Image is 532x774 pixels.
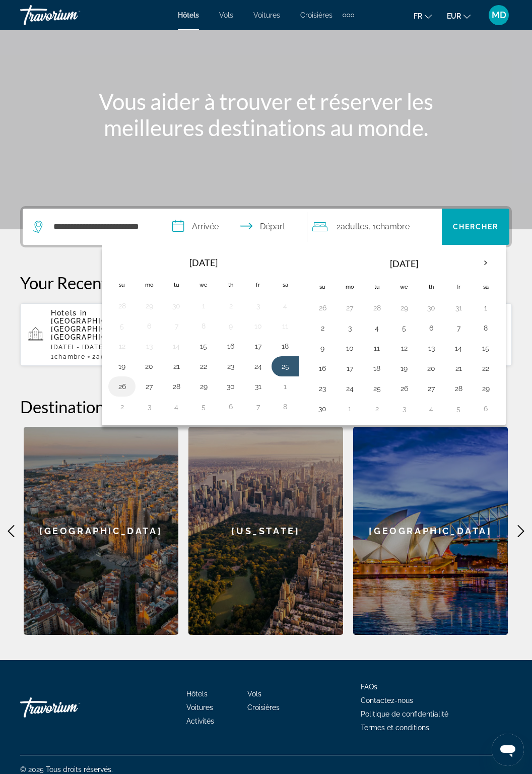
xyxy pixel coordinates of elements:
button: Extra navigation items [343,7,354,23]
button: Day 28 [114,299,130,313]
a: Voitures [186,703,213,712]
span: Activités [186,717,214,725]
button: Day 13 [141,339,157,353]
span: Adultes [341,222,368,231]
button: Day 3 [250,299,266,313]
button: Day 7 [250,400,266,414]
th: [DATE] [336,251,472,276]
button: Day 19 [114,359,130,373]
a: Voitures [253,11,280,19]
a: Sydney[GEOGRAPHIC_DATA] [353,427,508,635]
a: Vols [219,11,233,19]
div: [GEOGRAPHIC_DATA] [24,427,178,635]
a: Croisières [247,703,280,712]
button: Day 30 [423,301,439,315]
button: Day 21 [168,359,184,373]
span: [GEOGRAPHIC_DATA], [GEOGRAPHIC_DATA], [GEOGRAPHIC_DATA] (DXB) [51,317,161,341]
div: [US_STATE] [188,427,343,635]
h2: Destinations en vedette [20,397,512,417]
button: Day 3 [141,400,157,414]
a: Go Home [20,692,121,723]
button: Day 4 [423,402,439,416]
button: Day 2 [314,321,330,335]
button: Day 29 [195,379,212,394]
span: FAQs [361,683,377,691]
span: Chercher [453,223,499,231]
button: Day 29 [478,381,494,396]
button: Day 2 [369,402,385,416]
button: Day 30 [223,379,239,394]
div: Search widget [23,209,509,245]
button: Day 8 [195,319,212,333]
button: Day 1 [342,402,358,416]
button: Day 5 [195,400,212,414]
button: Day 31 [250,379,266,394]
button: Day 22 [478,361,494,375]
button: Day 25 [277,359,293,373]
span: Politique de confidentialité [361,710,448,718]
span: fr [414,12,422,20]
button: Day 17 [342,361,358,375]
button: Day 25 [369,381,385,396]
button: Day 28 [168,379,184,394]
p: Your Recent Searches [20,273,512,293]
button: Day 4 [277,299,293,313]
button: Day 3 [396,402,412,416]
button: Day 7 [168,319,184,333]
button: Day 3 [342,321,358,335]
button: Day 28 [450,381,467,396]
button: Day 22 [195,359,212,373]
button: Day 29 [141,299,157,313]
button: Day 2 [223,299,239,313]
button: Day 21 [450,361,467,375]
button: Day 24 [342,381,358,396]
table: Right calendar grid [309,251,499,419]
button: Day 26 [114,379,130,394]
span: Chambre [54,353,86,360]
button: Day 10 [250,319,266,333]
button: Day 26 [314,301,330,315]
a: Vols [247,690,261,698]
span: , 1 [368,220,410,234]
button: Day 27 [423,381,439,396]
span: Hotels in [51,309,87,317]
button: Day 13 [423,341,439,355]
span: MD [492,10,506,20]
button: User Menu [486,5,512,26]
button: Day 19 [396,361,412,375]
button: Day 6 [423,321,439,335]
div: [GEOGRAPHIC_DATA] [353,427,508,635]
button: Change currency [447,9,471,23]
button: Day 28 [369,301,385,315]
button: Day 5 [114,319,130,333]
span: EUR [447,12,461,20]
button: Day 4 [369,321,385,335]
button: Day 1 [277,379,293,394]
button: Day 2 [114,400,130,414]
button: Change language [414,9,432,23]
a: Termes et conditions [361,724,429,732]
a: Travorium [20,2,121,28]
button: Day 20 [141,359,157,373]
a: Contactez-nous [361,696,413,704]
button: Day 30 [168,299,184,313]
button: Day 15 [478,341,494,355]
span: 2 [337,220,368,234]
button: Day 16 [223,339,239,353]
a: Croisières [300,11,332,19]
button: Day 10 [342,341,358,355]
button: Day 9 [314,341,330,355]
button: Day 8 [478,321,494,335]
button: Day 30 [314,402,330,416]
button: Day 24 [250,359,266,373]
button: Day 14 [450,341,467,355]
span: Chambre [376,222,410,231]
button: Day 8 [277,400,293,414]
button: Day 1 [478,301,494,315]
button: Day 9 [223,319,239,333]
